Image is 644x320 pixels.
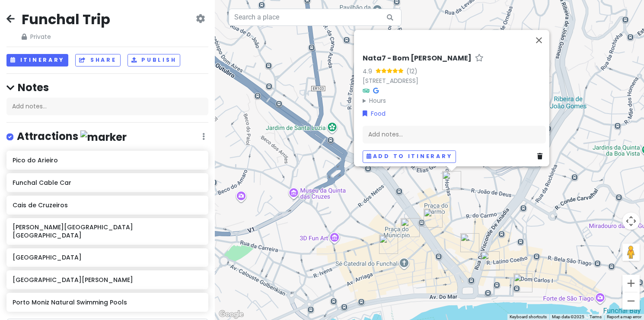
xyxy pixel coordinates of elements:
div: Jaket Restaurante [481,251,500,270]
div: Funchal Cable Car [513,273,532,292]
button: Zoom out [622,292,640,310]
h4: Attractions [17,130,127,144]
a: Delete place [537,152,546,161]
button: Drag Pegman onto the map to open Street View [622,244,640,261]
h4: Notes [6,81,208,94]
h6: Porto Moniz Natural Swimming Pools [13,298,202,306]
button: Itinerary [6,54,68,67]
a: Open this area in Google Maps (opens a new window) [217,309,245,320]
h6: [GEOGRAPHIC_DATA] [13,253,202,261]
div: Add notes... [6,98,208,116]
button: Publish [128,54,181,67]
div: NATA 7 - Ferreiros [401,218,420,237]
h6: [GEOGRAPHIC_DATA][PERSON_NAME] [13,276,202,284]
div: (12) [406,67,418,76]
h6: Cais de Cruzeiros [13,201,202,209]
h2: Funchal Trip [22,10,110,29]
button: Close [529,30,549,51]
h6: [PERSON_NAME][GEOGRAPHIC_DATA] [GEOGRAPHIC_DATA] [13,223,202,239]
button: Zoom in [622,275,640,292]
i: Tripadvisor [363,88,370,94]
h6: Pico do Arieiro [13,156,202,164]
div: 4.9 [363,67,376,76]
h6: Nata7 - Bom [PERSON_NAME] [363,54,472,63]
img: marker [80,130,127,144]
span: Map data ©2025 [552,314,584,319]
div: A Tendinha [424,209,443,228]
button: Keyboard shortcuts [510,314,547,320]
summary: Hours [363,96,546,105]
a: Food [363,109,386,118]
h6: Funchal Cable Car [13,179,202,187]
div: Nata 7 - Fernão [460,233,479,252]
button: Share [75,54,120,67]
button: Map camera controls [622,212,640,230]
a: Star place [475,54,484,63]
a: Terms (opens in new tab) [590,314,602,319]
i: Google Maps [373,88,379,94]
a: [STREET_ADDRESS] [363,76,418,85]
button: Add to itinerary [363,150,456,163]
div: Nata 7 [379,235,398,254]
a: Report a map error [607,314,641,319]
div: Nata7 - Bom Jesus [442,171,461,190]
input: Search a place [229,9,402,26]
img: Google [217,309,245,320]
div: Add notes... [363,125,546,143]
span: Private [22,32,110,41]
